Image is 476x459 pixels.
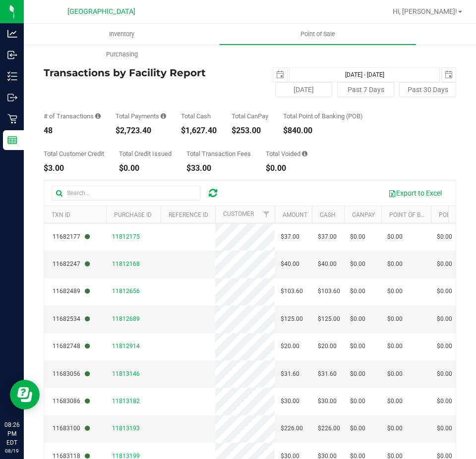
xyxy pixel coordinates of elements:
a: CanPay [352,211,375,218]
inline-svg: Outbound [7,93,17,102]
span: $20.00 [281,342,299,351]
button: Export to Excel [382,185,448,202]
span: $226.00 [281,424,303,433]
span: 11682748 [53,342,90,351]
span: $40.00 [318,259,337,269]
a: Purchase ID [114,211,152,218]
span: $125.00 [318,314,340,324]
div: 48 [44,127,101,135]
div: $2,723.40 [116,127,166,135]
div: $0.00 [266,164,307,172]
a: Filter [258,206,275,223]
span: Point of Sale [287,30,349,39]
span: $0.00 [437,342,452,351]
div: Total Credit Issued [119,151,172,157]
span: 11682247 [53,259,90,269]
i: Count of all successful payment transactions, possibly including voids, refunds, and cash-back fr... [95,113,101,119]
span: $31.60 [281,369,299,379]
p: 08/19 [4,447,19,455]
span: $0.00 [387,342,403,351]
span: $0.00 [350,232,365,242]
a: Reference ID [169,211,208,218]
span: [GEOGRAPHIC_DATA] [67,7,135,16]
a: Cash [320,211,336,218]
span: 11682489 [53,287,90,296]
span: 11813182 [112,398,140,405]
span: 11812175 [112,233,140,240]
span: $0.00 [350,369,365,379]
div: $3.00 [44,164,104,172]
span: 11812689 [112,315,140,322]
span: Purchasing [93,50,151,59]
div: Total Voided [266,151,307,157]
span: $0.00 [437,424,452,433]
div: Total Transaction Fees [186,151,251,157]
span: $0.00 [350,424,365,433]
span: $0.00 [350,342,365,351]
span: Hi, [PERSON_NAME]! [393,7,457,15]
span: 11812168 [112,260,140,267]
span: $0.00 [437,232,452,242]
span: $30.00 [318,397,337,406]
span: $0.00 [350,287,365,296]
span: 11683100 [53,424,90,433]
span: select [442,68,456,82]
span: Inventory [96,30,148,39]
a: TXN ID [52,211,70,218]
span: $125.00 [281,314,303,324]
span: 11682534 [53,314,90,324]
inline-svg: Analytics [7,29,17,39]
a: Inventory [24,24,220,45]
span: $40.00 [281,259,299,269]
a: Amount [283,211,307,218]
span: $37.00 [281,232,299,242]
span: $0.00 [350,397,365,406]
span: 11682177 [53,232,90,242]
span: 11812914 [112,343,140,350]
span: $0.00 [437,259,452,269]
span: $103.60 [281,287,303,296]
span: $0.00 [387,232,403,242]
div: $0.00 [119,164,172,172]
a: Point of Banking (POB) [389,211,460,218]
button: Past 7 Days [337,82,394,97]
a: Purchasing [24,44,220,65]
span: 11683086 [53,397,90,406]
span: 11683056 [53,369,90,379]
iframe: Resource center [10,380,40,409]
button: [DATE] [275,82,332,97]
a: Customer [223,210,254,217]
span: $0.00 [387,369,403,379]
span: 11813193 [112,425,140,432]
div: Total Cash [181,113,217,119]
h4: Transactions by Facility Report [44,67,250,78]
span: $103.60 [318,287,340,296]
span: $0.00 [387,424,403,433]
div: $253.00 [232,127,268,135]
span: $0.00 [437,287,452,296]
inline-svg: Reports [7,135,17,145]
inline-svg: Inbound [7,50,17,60]
span: 11812656 [112,288,140,295]
div: Total CanPay [232,113,268,119]
div: $840.00 [283,127,363,135]
div: # of Transactions [44,113,101,119]
a: POB Manual [439,211,476,218]
div: Total Customer Credit [44,151,104,157]
span: $30.00 [281,397,299,406]
span: $0.00 [350,259,365,269]
div: Total Payments [116,113,166,119]
span: 11813146 [112,370,140,377]
inline-svg: Inventory [7,71,17,81]
span: $226.00 [318,424,340,433]
div: $33.00 [186,164,251,172]
button: Past 30 Days [399,82,456,97]
span: $37.00 [318,232,337,242]
span: $0.00 [387,259,403,269]
div: Total Point of Banking (POB) [283,113,363,119]
span: $0.00 [387,314,403,324]
div: $1,627.40 [181,127,217,135]
span: $31.60 [318,369,337,379]
span: $0.00 [387,287,403,296]
span: $0.00 [437,397,452,406]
